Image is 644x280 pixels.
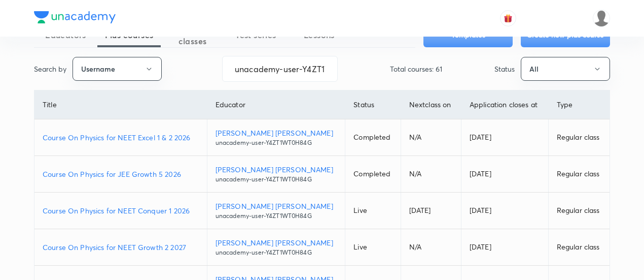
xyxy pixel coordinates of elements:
[504,14,513,23] img: avatar
[461,90,548,119] th: Application closes at
[401,90,461,119] th: Next class on
[34,64,66,74] p: Search by
[548,156,610,193] td: Regular class
[73,57,162,81] button: Username
[548,90,610,119] th: Type
[216,201,337,221] a: [PERSON_NAME] [PERSON_NAME]unacademy-user-Y4ZT1WT0H84G
[43,132,199,143] a: Course On Physics for NEET Excel 1 & 2 2026
[461,229,548,266] td: [DATE]
[461,119,548,156] td: [DATE]
[223,56,337,82] input: Search...
[390,64,442,74] p: Total courses: 61
[216,211,337,221] p: unacademy-user-Y4ZT1WT0H84G
[401,119,461,156] td: N/A
[216,164,337,175] p: [PERSON_NAME] [PERSON_NAME]
[494,64,515,74] p: Status
[401,193,461,229] td: [DATE]
[216,248,337,257] p: unacademy-user-Y4ZT1WT0H84G
[34,11,116,26] a: Company Logo
[216,175,337,184] p: unacademy-user-Y4ZT1WT0H84G
[43,169,199,179] a: Course On Physics for JEE Growth 5 2026
[207,90,345,119] th: Educator
[216,201,337,211] p: [PERSON_NAME] [PERSON_NAME]
[216,237,337,257] a: [PERSON_NAME] [PERSON_NAME]unacademy-user-Y4ZT1WT0H84G
[345,90,401,119] th: Status
[461,156,548,193] td: [DATE]
[216,164,337,184] a: [PERSON_NAME] [PERSON_NAME]unacademy-user-Y4ZT1WT0H84G
[548,229,610,266] td: Regular class
[548,119,610,156] td: Regular class
[34,90,207,119] th: Title
[401,156,461,193] td: N/A
[345,229,401,266] td: Live
[548,193,610,229] td: Regular class
[216,128,337,138] p: [PERSON_NAME] [PERSON_NAME]
[521,57,610,81] button: All
[461,193,548,229] td: [DATE]
[500,10,516,26] button: avatar
[345,156,401,193] td: Completed
[401,229,461,266] td: N/A
[43,205,199,216] a: Course On Physics for NEET Conquer 1 2026
[593,10,610,27] img: nikita patil
[345,119,401,156] td: Completed
[34,11,116,23] img: Company Logo
[216,138,337,147] p: unacademy-user-Y4ZT1WT0H84G
[216,237,337,248] p: [PERSON_NAME] [PERSON_NAME]
[216,128,337,147] a: [PERSON_NAME] [PERSON_NAME]unacademy-user-Y4ZT1WT0H84G
[345,193,401,229] td: Live
[43,242,199,253] a: Course On Physics for NEET Growth 2 2027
